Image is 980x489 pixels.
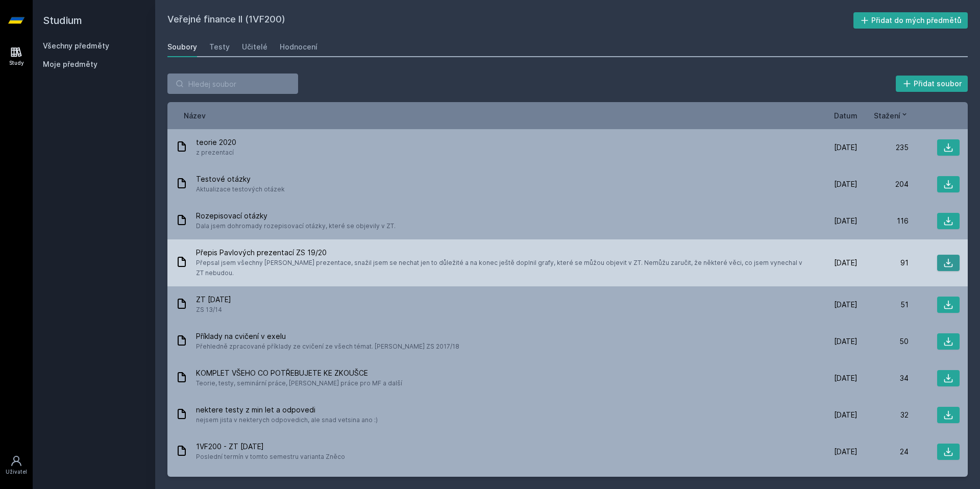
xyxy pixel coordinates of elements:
h2: Veřejné finance II (1VF200) [167,12,853,29]
span: teorie 2020 [196,137,236,148]
span: ZT [DATE] [196,295,231,305]
span: nektere testy z min let a odpovedi [196,405,378,415]
button: Datum [834,110,857,121]
span: [DATE] [834,216,857,226]
span: Dala jsem dohromady rozepisovací otázky, které se objevily v ZT. [196,221,396,231]
span: Stažení [874,110,900,121]
span: z prezentací [196,148,236,158]
a: Všechny předměty [43,41,109,50]
button: Přidat do mých předmětů [853,12,968,29]
span: Aktualizace testových otázek [196,184,285,194]
span: KOMPLET VŠEHO CO POTŘEBUJETE KE ZKOUŠCE [196,368,402,378]
div: 51 [857,300,909,310]
a: Hodnocení [280,37,317,57]
a: Testy [209,37,230,57]
a: Uživatel [2,450,31,481]
span: [DATE] [834,447,857,457]
span: [DATE] [834,300,857,310]
input: Hledej soubor [167,74,298,94]
span: [DATE] [834,410,857,420]
span: Přepsal jsem všechny [PERSON_NAME] prezentace, snažil jsem se nechat jen to důležité a na konec j... [196,258,802,278]
div: Hodnocení [280,42,317,52]
span: Moje předměty [43,59,97,69]
span: ZS 13/14 [196,305,231,315]
div: Soubory [167,42,197,52]
a: Soubory [167,37,197,57]
div: 235 [857,142,909,153]
a: Study [2,41,31,72]
span: [DATE] [834,258,857,268]
span: Rozepisovací otázky [196,211,396,221]
div: 34 [857,373,909,383]
span: nejsem jista v nekterych odpovedich, ale snad vetsina ano :) [196,415,378,425]
div: Testy [209,42,230,52]
div: 24 [857,447,909,457]
span: [DATE] [834,179,857,189]
span: Poslední termín v tomto semestru varianta Zněco [196,452,345,462]
button: Přidat soubor [896,76,968,92]
div: 91 [857,258,909,268]
a: Učitelé [242,37,267,57]
span: Testové otázky [196,174,285,184]
span: [DATE] [834,142,857,153]
div: 32 [857,410,909,420]
span: 1VF200 - ZT [DATE] [196,442,345,452]
button: Název [184,110,206,121]
div: Uživatel [6,468,27,476]
div: 116 [857,216,909,226]
span: Příklady na cvičení v exelu [196,331,459,341]
div: Učitelé [242,42,267,52]
span: [DATE] [834,336,857,347]
span: Přehledně zpracované příklady ze cvičení ze všech témat. [PERSON_NAME] ZS 2017/18 [196,341,459,352]
span: Přepis Pavlových prezentací ZS 19/20 [196,248,802,258]
span: [DATE] [834,373,857,383]
button: Stažení [874,110,909,121]
div: Study [9,59,24,67]
div: 204 [857,179,909,189]
span: Teorie, testy, seminární práce, [PERSON_NAME] práce pro MF a další [196,378,402,388]
div: 50 [857,336,909,347]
